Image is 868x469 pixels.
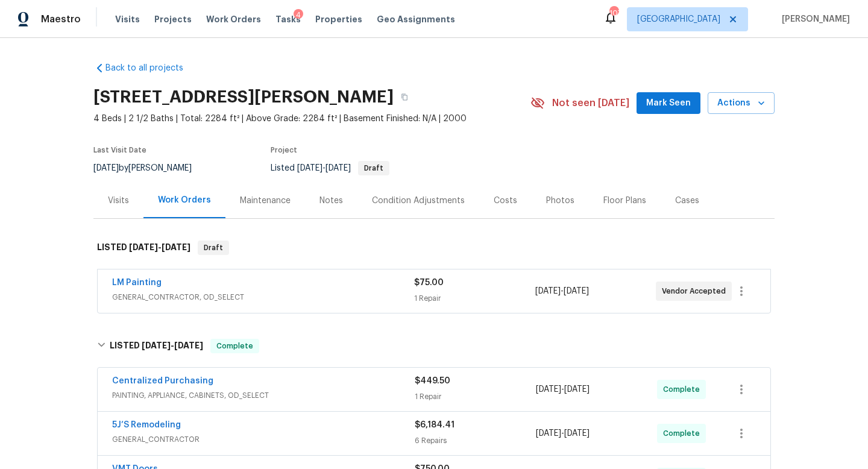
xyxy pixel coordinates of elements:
h6: LISTED [110,339,203,353]
div: 6 Repairs [415,435,536,447]
span: PAINTING, APPLIANCE, CABINETS, OD_SELECT [112,389,415,401]
a: 5J’S Remodeling [112,421,181,429]
div: Photos [546,195,574,207]
span: Complete [212,340,258,352]
span: [DATE] [162,243,190,251]
span: Properties [315,13,362,25]
span: [DATE] [325,164,351,172]
span: $6,184.41 [415,421,454,429]
span: Not seen [DATE] [552,97,629,109]
span: Project [271,146,297,154]
div: 107 [609,7,618,19]
div: by [PERSON_NAME] [93,161,206,175]
span: [DATE] [129,243,158,251]
span: GENERAL_CONTRACTOR [112,433,415,445]
span: Projects [154,13,192,25]
div: 1 Repair [415,391,536,403]
div: Notes [319,195,343,207]
span: Draft [199,242,228,254]
a: Back to all projects [93,62,209,74]
button: Actions [708,92,775,115]
span: - [129,243,190,251]
span: - [536,383,590,395]
div: Visits [108,195,129,207]
span: - [142,341,203,350]
span: Complete [663,383,705,395]
div: 1 Repair [414,292,535,304]
span: [DATE] [142,341,171,350]
span: Work Orders [206,13,261,25]
span: Mark Seen [646,96,691,111]
div: Work Orders [158,194,211,206]
span: [DATE] [174,341,203,350]
span: [PERSON_NAME] [777,13,850,25]
a: Centralized Purchasing [112,377,213,385]
button: Mark Seen [637,92,700,115]
div: 4 [294,9,303,21]
div: Maintenance [240,195,291,207]
div: Cases [675,195,699,207]
span: [GEOGRAPHIC_DATA] [637,13,720,25]
span: Listed [271,164,389,172]
h2: [STREET_ADDRESS][PERSON_NAME] [93,91,394,103]
div: Costs [494,195,517,207]
span: [DATE] [564,429,590,438]
span: Vendor Accepted [662,285,731,297]
span: [DATE] [564,287,589,295]
span: [DATE] [535,287,561,295]
div: Condition Adjustments [372,195,465,207]
span: $449.50 [415,377,450,385]
span: - [297,164,351,172]
span: Maestro [41,13,81,25]
span: [DATE] [564,385,590,394]
span: [DATE] [536,385,561,394]
div: LISTED [DATE]-[DATE]Complete [93,327,775,365]
span: Actions [717,96,765,111]
div: Floor Plans [603,195,646,207]
span: - [536,427,590,439]
button: Copy Address [394,86,415,108]
span: 4 Beds | 2 1/2 Baths | Total: 2284 ft² | Above Grade: 2284 ft² | Basement Finished: N/A | 2000 [93,113,530,125]
span: [DATE] [536,429,561,438]
span: Tasks [275,15,301,24]
div: LISTED [DATE]-[DATE]Draft [93,228,775,267]
span: Last Visit Date [93,146,146,154]
span: Draft [359,165,388,172]
span: - [535,285,589,297]
a: LM Painting [112,279,162,287]
span: $75.00 [414,279,444,287]
span: Geo Assignments [377,13,455,25]
span: Complete [663,427,705,439]
span: [DATE] [297,164,322,172]
span: GENERAL_CONTRACTOR, OD_SELECT [112,291,414,303]
span: [DATE] [93,164,119,172]
h6: LISTED [97,241,190,255]
span: Visits [115,13,140,25]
